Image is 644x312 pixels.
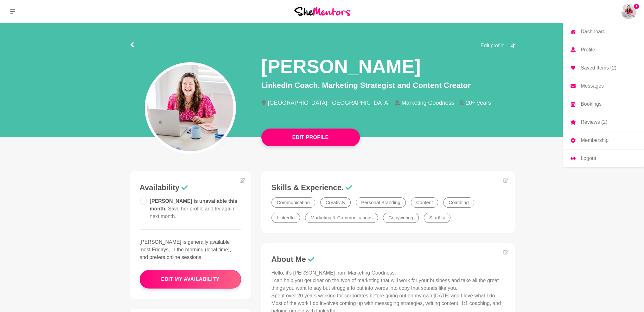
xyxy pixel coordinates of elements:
p: Profile [581,47,595,52]
p: Membership [581,138,609,143]
p: Saved Items (2) [581,65,616,70]
a: Messages [563,77,644,95]
h1: [PERSON_NAME] [261,55,421,78]
h3: About Me [271,255,505,264]
li: [GEOGRAPHIC_DATA], [GEOGRAPHIC_DATA] [261,100,395,106]
a: Bookings [563,95,644,113]
p: Logout [581,156,596,161]
button: Edit Profile [261,129,360,146]
h3: Availability [140,183,241,192]
a: Dashboard [563,23,644,41]
span: [PERSON_NAME] is unavailable this month. [150,198,238,219]
a: Saved Items (2) [563,59,644,77]
h3: Skills & Experience. [271,183,505,192]
span: 1 [634,4,639,9]
li: 20+ years [459,100,496,106]
a: Rebecca Cofrancesco1DashboardProfileSaved Items (2)MessagesBookingsReviews (2)MembershipLogout [621,4,636,19]
p: LinkedIn Coach, Marketing Strategist and Content Creator [261,80,515,91]
img: She Mentors Logo [294,7,350,16]
p: Messages [581,83,604,89]
a: Profile [563,41,644,59]
p: Reviews (2) [581,120,607,125]
p: Dashboard [581,29,605,34]
span: Edit profile [481,42,505,50]
button: edit my availability [140,270,241,289]
p: [PERSON_NAME] is generally available most Fridays, in the morning (local time), and prefers onlin... [140,238,241,261]
span: Save her profile and try again next month. [150,206,234,219]
li: Marketing Goodness [395,100,459,106]
p: Bookings [581,102,602,107]
a: Reviews (2) [563,113,644,131]
img: Rebecca Cofrancesco [621,4,636,19]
